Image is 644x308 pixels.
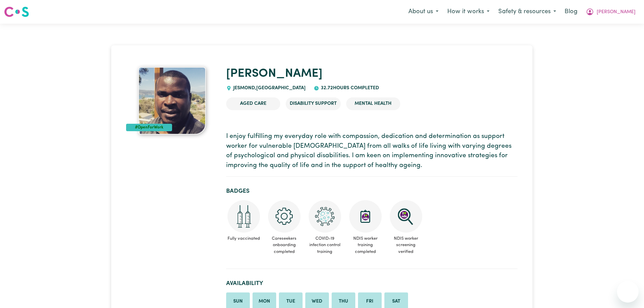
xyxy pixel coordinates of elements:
[226,188,518,195] h2: Badges
[126,67,218,135] a: Christopher's profile picture'#OpenForWork
[348,233,383,258] span: NDIS worker training completed
[226,280,518,287] h2: Availability
[268,200,301,233] img: CS Academy: Careseekers Onboarding course completed
[226,233,261,244] span: Fully vaccinated
[346,97,400,110] li: Mental Health
[232,86,306,91] span: JESMOND , [GEOGRAPHIC_DATA]
[443,5,494,19] button: How it works
[494,5,560,19] button: Safety & resources
[404,5,443,19] button: About us
[309,200,341,233] img: CS Academy: COVID-19 Infection Control Training course completed
[226,132,518,171] p: I enjoy fulfilling my everyday role with compassion, dedication and determination as support work...
[226,97,280,110] li: Aged Care
[4,6,29,18] img: Careseekers logo
[4,4,29,20] a: Careseekers logo
[286,97,341,110] li: Disability Support
[388,233,424,258] span: NDIS worker screening verified
[319,86,379,91] span: 32.72 hours completed
[228,200,260,233] img: Care and support worker has received 2 doses of COVID-19 vaccine
[617,281,639,303] iframe: Button to launch messaging window
[126,124,172,131] div: #OpenForWork
[138,67,206,135] img: Christopher
[226,68,323,80] a: [PERSON_NAME]
[581,5,640,19] button: My Account
[390,200,422,233] img: NDIS Worker Screening Verified
[267,233,302,258] span: Careseekers onboarding completed
[560,4,581,19] a: Blog
[597,8,636,16] span: [PERSON_NAME]
[349,200,382,233] img: CS Academy: Introduction to NDIS Worker Training course completed
[307,233,342,258] span: COVID-19 infection control training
